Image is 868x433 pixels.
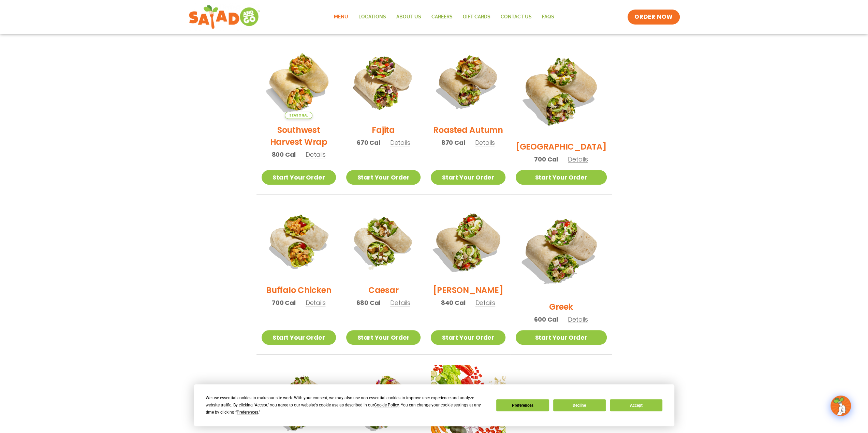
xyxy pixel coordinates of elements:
a: Menu [329,9,353,25]
h2: Greek [549,301,573,313]
a: Contact Us [496,9,537,25]
button: Accept [610,399,662,411]
span: 680 Cal [356,298,380,307]
div: We use essential cookies to make our site work. With your consent, we may also use non-essential ... [206,395,488,416]
span: 670 Cal [357,138,380,147]
h2: Caesar [368,284,399,296]
h2: [PERSON_NAME] [433,284,503,296]
img: Product photo for BBQ Ranch Wrap [516,45,607,136]
span: 800 Cal [271,150,296,159]
h2: Southwest Harvest Wrap [262,124,336,148]
span: Details [475,138,495,147]
img: Product photo for Greek Wrap [516,205,607,296]
a: Locations [353,9,391,25]
img: Product photo for Caesar Wrap [346,205,421,279]
h2: Roasted Autumn [433,124,503,136]
img: new-SAG-logo-768×292 [189,3,261,31]
nav: Menu [329,9,559,25]
span: Details [390,298,410,307]
div: Cookie Consent Prompt [194,384,674,426]
a: Start Your Order [346,330,421,345]
img: Product photo for Roasted Autumn Wrap [431,45,505,119]
span: 870 Cal [441,138,465,147]
a: Start Your Order [516,170,607,185]
button: Decline [553,399,606,411]
img: Product photo for Southwest Harvest Wrap [262,45,336,119]
span: Details [306,150,326,159]
a: Start Your Order [262,170,336,185]
button: Preferences [496,399,549,411]
span: Details [568,315,588,324]
span: 700 Cal [272,298,296,307]
a: Careers [426,9,458,25]
h2: Buffalo Chicken [266,284,331,296]
a: FAQs [537,9,559,25]
h2: Fajita [372,124,395,136]
span: 700 Cal [534,155,558,164]
a: Start Your Order [431,170,505,185]
a: GIFT CARDS [458,9,496,25]
span: Preferences [237,410,258,415]
h2: [GEOGRAPHIC_DATA] [516,141,607,153]
a: About Us [391,9,426,25]
a: Start Your Order [516,330,607,345]
span: ORDER NOW [634,13,673,21]
span: Details [390,138,410,147]
img: wpChatIcon [831,396,850,415]
span: 600 Cal [534,315,558,324]
span: Cookie Policy [374,403,399,407]
a: ORDER NOW [628,10,679,25]
span: Details [568,155,588,164]
a: Start Your Order [431,330,505,345]
img: Product photo for Buffalo Chicken Wrap [262,205,336,279]
img: Product photo for Fajita Wrap [346,45,421,119]
a: Start Your Order [262,330,336,345]
span: Details [306,298,326,307]
span: Seasonal [285,112,312,119]
a: Start Your Order [346,170,421,185]
span: Details [475,298,495,307]
img: Product photo for Cobb Wrap [424,198,512,285]
span: 840 Cal [441,298,466,307]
